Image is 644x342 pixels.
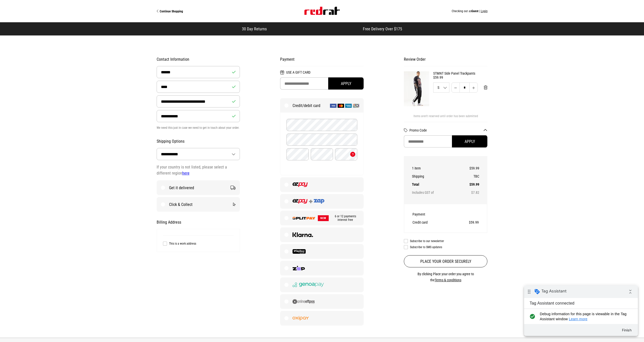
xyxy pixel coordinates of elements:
button: Increase quantity [469,82,478,93]
td: TBC [458,172,479,180]
th: Shipping [412,172,458,180]
p: We need this just in case we need to get in touch about your order. [157,125,240,131]
label: Credit/debit card [280,98,363,113]
input: First Name [157,66,240,78]
a: Learn more [45,32,64,36]
p: By clicking Place your order you agree to the [404,271,487,283]
label: This is a work address [163,242,234,246]
th: 1 item [412,164,458,172]
img: American Express [345,104,352,108]
button: Promo Code [409,128,487,132]
input: CVC [335,148,357,160]
div: $59.99 [433,75,487,79]
span: Tag Assistant [17,3,43,8]
span: NEW [318,215,329,221]
label: Subscribe to SMS updates [404,245,487,249]
input: Promo Code [404,135,487,147]
img: Klarna [293,232,313,237]
span: 30 Day Returns [242,27,267,31]
label: Click & Collect [157,197,240,211]
label: Get it delivered [157,181,240,195]
button: Apply [328,77,364,90]
button: Place your order securely [404,255,487,267]
td: $7.82 [458,188,479,197]
button: Finish [94,40,112,49]
img: Red Rat [Build] [304,7,340,15]
span: Free Delivery Over $175 [363,27,402,31]
label: Subscribe to our newsletter [404,239,487,243]
a: Terms & conditions [435,278,461,282]
input: Year (YY) [311,148,333,160]
span: Continue Shopping [160,10,183,13]
button: Decrease quantity [451,82,460,93]
button: Remove from cart [480,82,491,93]
button: Apply [452,135,487,147]
img: Mastercard [338,104,344,108]
img: Online EFTPOS [293,299,315,304]
a: Continue Shopping [157,9,239,13]
td: $59.99 [458,164,479,172]
i: Collapse debug badge [101,1,111,11]
div: If your country is not listed, please select a different region [157,164,240,176]
iframe: Customer reviews powered by Trustpilot [277,26,353,31]
input: Name on Card [286,134,357,146]
span: | [479,9,480,13]
img: Zip [293,266,305,270]
span: Guest [471,9,479,13]
a: here [182,171,190,176]
h2: Payment [280,57,364,66]
h2: Shipping Options [157,139,240,144]
img: EZPAY [293,182,307,187]
div: Items aren't reserved until order has been submitted [404,114,487,122]
td: $59.99 [453,218,479,226]
th: Includes GST of [412,188,458,197]
span: S [433,86,449,89]
img: Oxipay [293,316,309,320]
a: STMNT Side Panel Trackpants [433,71,487,75]
img: STMNT Side Panel Trackpants [404,71,429,106]
img: SPLITPAY [293,217,315,220]
input: Month (MM) [286,148,309,160]
div: Checking out as [239,9,488,13]
input: Card Number [286,119,357,131]
h2: Billing Address [157,220,240,225]
i: check_circle [4,26,12,36]
h2: Contact Information [157,57,240,62]
input: Phone [157,110,240,122]
th: Credit card [412,218,453,226]
h2: Review Order [404,57,487,66]
input: Last Name [157,81,240,93]
img: Laybuy [293,249,305,254]
span: 6 or 12 payments interest free [329,215,359,222]
input: Email Address [157,95,240,108]
button: Login [481,9,488,13]
button: What's a CVC? [350,152,355,157]
input: Quantity [460,82,470,93]
img: Q Card [353,104,359,108]
span: Debug information for this page is viewable in the Tag Assistant window [16,26,106,36]
img: EZPAYANDZAP [293,199,324,204]
th: Payment [412,210,453,218]
td: $59.99 [458,180,479,188]
select: Country [157,148,240,160]
img: Visa [330,104,337,108]
img: Genoapay [293,283,324,287]
button: Open LiveChat chat widget [4,2,19,17]
h2: Use a Gift Card [280,70,364,77]
th: Total [412,180,458,188]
